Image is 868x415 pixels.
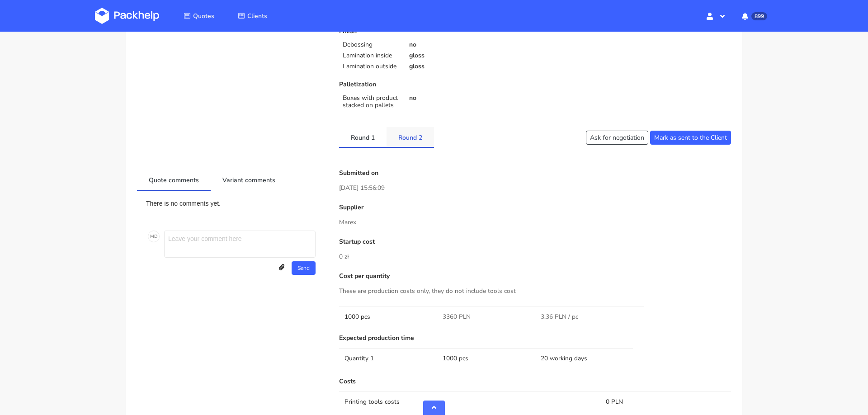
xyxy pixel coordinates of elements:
[339,335,731,342] p: Expected production time
[150,231,154,242] span: M
[193,12,214,20] span: Quotes
[339,391,600,412] td: Printing tools costs
[154,231,157,242] span: D
[751,12,767,20] span: 899
[343,63,398,70] p: Lamination outside
[339,348,437,368] td: Quantity 1
[343,52,398,59] p: Lamination inside
[339,170,731,177] p: Submitted on
[247,12,267,20] span: Clients
[339,217,731,227] p: Marex
[735,8,773,24] button: 899
[409,63,529,70] p: gloss
[339,204,731,211] p: Supplier
[541,312,578,321] span: 3.36 PLN / pc
[227,8,278,24] a: Clients
[339,183,731,193] p: [DATE] 15:56:09
[437,348,535,368] td: 1000 pcs
[600,391,731,412] td: 0 PLN
[339,273,731,280] p: Cost per quantity
[339,378,731,385] p: Costs
[339,252,731,262] p: 0 zł
[586,131,648,145] button: Ask for negotiation
[409,94,529,102] p: no
[339,238,731,245] p: Startup cost
[443,312,471,321] span: 3360 PLN
[292,261,316,275] button: Send
[409,41,529,48] p: no
[146,200,317,207] p: There is no comments yet.
[339,28,528,35] p: Finish
[387,127,434,147] a: Round 2
[137,170,211,189] a: Quote comments
[343,41,398,48] p: Debossing
[343,94,398,109] p: Boxes with product stacked on pallets
[409,52,529,59] p: gloss
[339,81,528,88] p: Palletization
[339,307,437,327] td: 1000 pcs
[339,286,731,296] p: These are production costs only, they do not include tools cost
[535,348,633,368] td: 20 working days
[650,131,731,145] button: Mark as sent to the Client
[211,170,287,189] a: Variant comments
[339,127,387,147] a: Round 1
[173,8,225,24] a: Quotes
[95,8,159,24] img: Dashboard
